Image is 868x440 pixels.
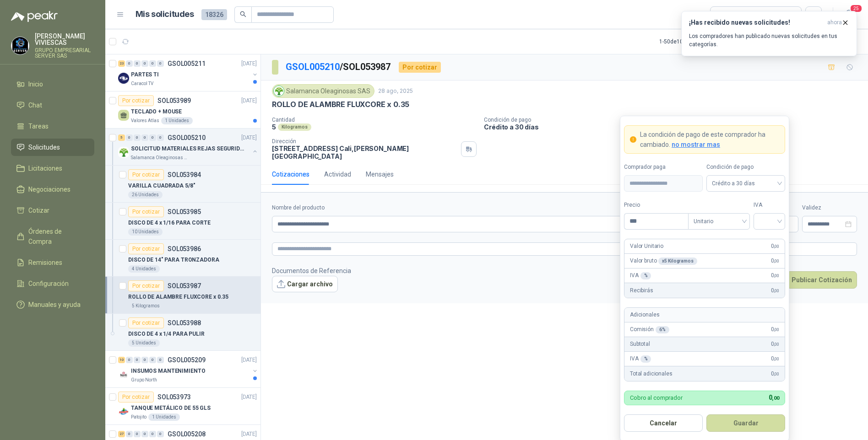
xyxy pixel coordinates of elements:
div: 0 [141,134,148,141]
div: Todas [716,10,735,20]
p: Total adicionales [630,370,673,378]
p: Cobro al comprador [630,395,683,401]
div: 1 - 50 de 10921 [659,34,722,49]
p: Dirección [272,138,457,145]
span: 0 [771,271,779,280]
span: 18326 [201,9,227,20]
p: 28 ago, 2025 [378,87,413,96]
span: 0 [771,354,779,363]
button: Cancelar [624,414,703,432]
span: Configuración [28,279,69,289]
p: La condición de pago de este comprador ha cambiado. [640,129,779,150]
div: Por cotizar [118,95,154,106]
span: Órdenes de Compra [28,226,86,247]
span: exclamation-circle [630,136,636,143]
span: 0 [771,325,779,334]
span: 0 [771,340,779,349]
p: [DATE] [241,393,257,402]
p: Caracol TV [131,80,153,87]
label: Precio [624,201,688,209]
div: Actividad [324,169,351,179]
a: Chat [11,97,94,114]
div: 0 [149,357,156,363]
p: Comisión [630,325,669,334]
a: Por cotizarSOL053984VARILLA CUADRADA 5/8"26 Unidades [105,166,260,203]
p: Recibirás [630,286,653,295]
a: Manuales y ayuda [11,296,94,313]
p: GSOL005209 [168,357,206,363]
div: 5 Unidades [128,339,160,347]
p: ROLLO DE ALAMBRE FLUXCORE x 0.35 [272,100,409,109]
p: Condición de pago [484,117,864,123]
p: Cantidad [272,117,477,123]
div: 23 [118,60,125,67]
p: [DATE] [241,59,257,68]
p: SOL053973 [157,394,191,400]
p: Crédito a 30 días [484,123,864,131]
span: ,00 [774,371,779,376]
span: ,00 [774,244,779,249]
div: 5 [118,134,125,141]
p: SOL053988 [168,320,201,326]
div: 0 [134,357,141,363]
p: IVA [630,354,651,363]
label: Comprador paga [624,163,703,172]
div: Por cotizar [128,317,164,328]
p: Valores Atlas [131,117,159,124]
a: Por cotizarSOL053973[DATE] Company LogoTANQUE METÁLICO DE 55 GLSPatojito1 Unidades [105,388,260,425]
label: Nombre del producto [272,204,671,212]
p: Los compradores han publicado nuevas solicitudes en tus categorías. [689,32,849,48]
a: Cotizar [11,202,94,219]
p: DISCO DE 4 x 1/4 PARA PULIR [128,330,205,338]
p: ROLLO DE ALAMBRE FLUXCORE x 0.35 [128,293,228,301]
div: 0 [126,431,133,437]
div: 27 [118,431,125,437]
span: Tareas [28,121,49,131]
span: search [240,11,246,17]
span: 0 [771,257,779,265]
div: 10 [118,357,125,363]
span: ahora [827,19,842,27]
div: 1 Unidades [161,117,193,124]
p: [DATE] [241,134,257,142]
span: Cotizar [28,205,49,215]
div: Por cotizar [399,62,441,73]
span: Unitario [694,215,744,228]
a: Por cotizarSOL053989[DATE] TECLADO + MOUSEValores Atlas1 Unidades [105,91,260,129]
span: ,00 [772,395,779,401]
span: Chat [28,100,42,110]
p: GRUPO EMPRESARIAL SERVER SAS [35,48,94,59]
div: 0 [141,357,148,363]
span: Solicitudes [28,142,60,152]
a: Solicitudes [11,139,94,156]
span: 0 [771,242,779,251]
span: 0 [771,370,779,378]
span: Inicio [28,79,43,89]
button: 25 [841,6,857,23]
a: Negociaciones [11,181,94,198]
h1: Mis solicitudes [136,8,194,21]
div: % [640,272,651,279]
p: [PERSON_NAME] VIVIESCAS [35,33,94,46]
p: PARTES TI [131,70,159,79]
p: Adicionales [630,311,659,319]
div: 4 Unidades [128,265,160,273]
a: Por cotizarSOL053985DISCO DE 4 x 1/16 PARA CORTE10 Unidades [105,203,260,240]
div: 0 [134,60,141,67]
div: 0 [157,431,164,437]
span: 0 [771,286,779,295]
img: Logo peakr [11,11,58,22]
a: Tareas [11,118,94,135]
img: Company Logo [118,369,129,380]
div: % [640,355,651,363]
p: TANQUE METÁLICO DE 55 GLS [131,404,211,413]
div: x 5 Kilogramos [658,258,697,265]
span: Crédito a 30 días [712,177,780,190]
p: GSOL005208 [168,431,206,437]
p: / SOL053987 [286,60,391,74]
div: 0 [157,134,164,141]
a: GSOL005210 [286,61,340,72]
img: Company Logo [118,73,129,84]
p: TECLADO + MOUSE [131,107,182,116]
p: SOL053987 [168,283,201,289]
